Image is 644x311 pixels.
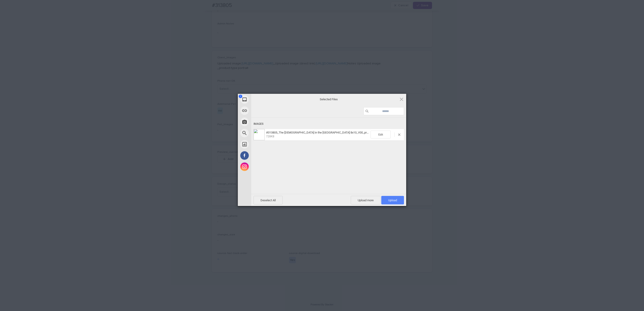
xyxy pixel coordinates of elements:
div: Take Photo [238,116,292,127]
span: Selected Files [284,97,374,101]
span: Upload [381,196,404,204]
span: Upload more [351,196,381,204]
span: #313805_The Lady in the Rose Garden 8x10_V00_preview.jpg [265,131,371,138]
div: Unsplash [238,139,292,150]
div: Web Search [238,127,292,139]
img: c7494938-4ec4-4838-af09-070648dddde7 [254,129,265,140]
div: My Device [238,94,292,105]
span: 1 [239,95,242,98]
span: Edit [371,131,391,138]
span: #313805_The [DEMOGRAPHIC_DATA] in the [GEOGRAPHIC_DATA] 8x10_V00_preview.jpg [266,131,378,134]
span: 728KB [266,135,274,138]
span: Upload [388,199,397,202]
span: Deselect All [254,196,283,204]
span: Click here or hit ESC to close picker [399,97,404,102]
div: Link (URL) [238,105,292,116]
div: Facebook [238,150,292,161]
div: Instagram [238,161,292,172]
div: Images [254,120,404,128]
